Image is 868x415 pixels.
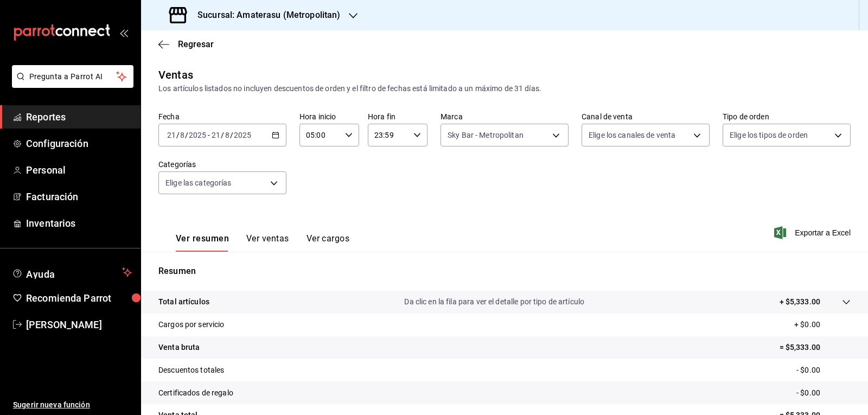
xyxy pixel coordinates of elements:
[158,39,214,49] button: Regresar
[178,39,214,49] span: Regresar
[158,67,193,83] div: Ventas
[448,130,524,141] span: Sky Bar - Metropolitan
[158,296,209,308] p: Total artículos
[185,131,188,139] span: /
[189,9,340,22] h3: Sucursal: Amaterasu (Metropolitan)
[299,113,359,120] label: Hora inicio
[233,131,252,139] input: ----
[158,387,233,399] p: Certificados de regalo
[582,113,710,120] label: Canal de venta
[158,83,851,94] div: Los artículos listados no incluyen descuentos de orden y el filtro de fechas está limitado a un m...
[221,131,224,139] span: /
[730,130,808,141] span: Elige los tipos de orden
[167,131,176,139] input: --
[26,163,132,177] span: Personal
[188,131,207,139] input: ----
[158,365,224,376] p: Descuentos totales
[246,233,289,252] button: Ver ventas
[26,189,132,204] span: Facturación
[307,233,350,252] button: Ver cargos
[176,131,180,139] span: /
[119,28,128,37] button: open_drawer_menu
[780,342,851,353] p: = $5,333.00
[29,71,117,82] span: Pregunta a Parrot AI
[26,216,132,231] span: Inventarios
[158,161,286,168] label: Categorías
[8,79,133,90] a: Pregunta a Parrot AI
[12,65,133,88] button: Pregunta a Parrot AI
[165,177,232,188] span: Elige las categorías
[176,233,229,252] button: Ver resumen
[404,296,584,308] p: Da clic en la fila para ver el detalle por tipo de artículo
[158,265,851,278] p: Resumen
[26,317,132,332] span: [PERSON_NAME]
[230,131,233,139] span: /
[225,131,230,139] input: --
[368,113,427,120] label: Hora fin
[441,113,569,120] label: Marca
[158,113,286,120] label: Fecha
[794,319,851,330] p: + $0.00
[26,266,118,279] span: Ayuda
[176,233,349,252] div: navigation tabs
[26,110,132,124] span: Reportes
[158,319,225,330] p: Cargos por servicio
[208,131,210,139] span: -
[26,291,132,305] span: Recomienda Parrot
[158,342,200,353] p: Venta bruta
[796,365,851,376] p: - $0.00
[780,296,820,308] p: + $5,333.00
[723,113,851,120] label: Tipo de orden
[13,399,132,411] span: Sugerir nueva función
[211,131,221,139] input: --
[776,226,851,239] button: Exportar a Excel
[796,387,851,399] p: - $0.00
[180,131,185,139] input: --
[26,136,132,151] span: Configuración
[589,130,675,141] span: Elige los canales de venta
